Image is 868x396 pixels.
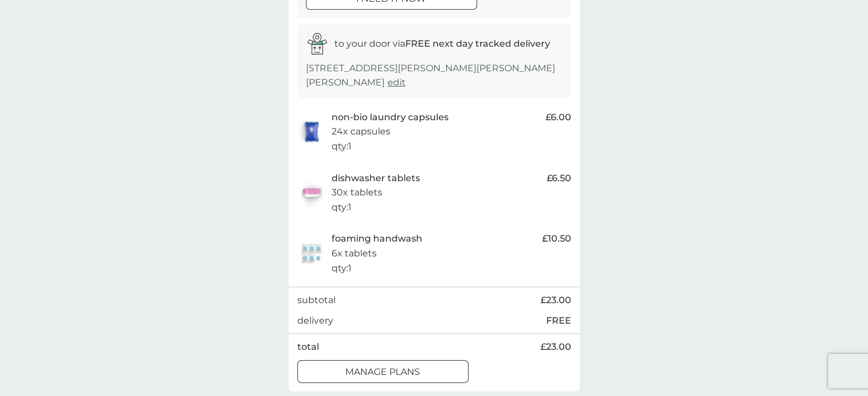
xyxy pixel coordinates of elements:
[332,185,382,200] p: 30x tablets
[334,38,550,49] span: to your door via
[332,124,390,139] p: 24x capsules
[546,110,571,125] span: £6.00
[297,340,319,354] p: total
[540,340,571,354] span: £23.00
[332,200,352,215] p: qty : 1
[387,77,406,88] a: edit
[332,261,352,276] p: qty : 1
[332,171,420,186] p: dishwasher tablets
[332,110,449,125] p: non-bio laundry capsules
[345,365,420,379] p: manage plans
[540,293,571,308] span: £23.00
[306,61,563,90] p: [STREET_ADDRESS][PERSON_NAME][PERSON_NAME][PERSON_NAME]
[332,231,422,246] p: foaming handwash
[405,38,550,49] strong: FREE next day tracked delivery
[547,171,571,186] span: £6.50
[332,246,377,261] p: 6x tablets
[297,360,469,383] button: manage plans
[542,231,571,246] span: £10.50
[297,293,336,308] p: subtotal
[332,139,352,154] p: qty : 1
[297,313,333,328] p: delivery
[546,313,571,328] p: FREE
